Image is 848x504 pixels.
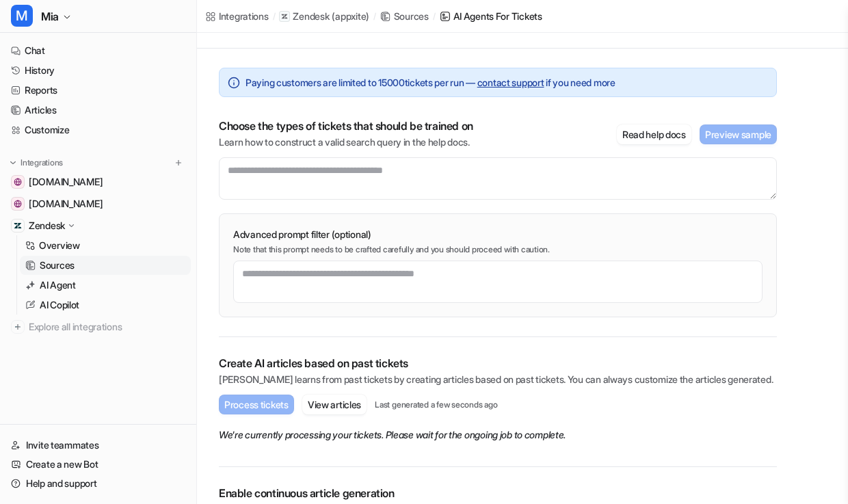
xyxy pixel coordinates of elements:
[373,10,376,23] span: /
[433,10,436,23] span: /
[394,9,429,23] div: Sources
[20,295,191,315] a: AI Copilot
[5,194,191,213] a: documenter.getpostman.com[DOMAIN_NAME]
[29,197,103,211] span: [DOMAIN_NAME]
[5,172,191,191] a: developer.appxite.com[DOMAIN_NAME]
[40,298,79,312] p: AI Copilot
[14,200,22,208] img: documenter.getpostman.com
[700,124,777,144] button: Preview sample
[617,124,691,144] button: Read help docs
[205,9,269,23] a: Integrations
[20,236,191,255] a: Overview
[11,320,25,334] img: explore all integrations
[279,10,369,23] a: Zendesk(appxite)
[5,474,191,493] a: Help and support
[219,9,269,23] div: Integrations
[219,395,294,414] button: Process tickets
[5,81,191,100] a: Reports
[14,178,22,186] img: developer.appxite.com
[5,61,191,80] a: History
[219,429,566,440] em: We're currently processing your tickets. Please wait for the ongoing job to complete.
[219,119,473,133] p: Choose the types of tickets that should be trained on
[5,317,191,336] a: Explore all integrations
[233,244,763,255] p: Note that this prompt needs to be crafted carefully and you should proceed with caution.
[8,158,18,168] img: expand menu
[40,258,75,272] p: Sources
[375,399,497,410] p: Last generated a few seconds ago
[219,135,473,149] p: Learn how to construct a valid search query in the help docs.
[5,41,191,60] a: Chat
[5,101,191,120] a: Articles
[293,10,329,23] p: Zendesk
[20,256,191,275] a: Sources
[29,219,65,233] p: Zendesk
[477,77,544,88] a: contact support
[21,157,63,168] p: Integrations
[5,436,191,455] a: Invite teammates
[380,9,429,23] a: Sources
[233,228,763,241] p: Advanced prompt filter (optional)
[5,455,191,474] a: Create a new Bot
[246,75,615,90] span: Paying customers are limited to 15000 tickets per run — if you need more
[5,156,67,170] button: Integrations
[273,10,276,23] span: /
[453,9,542,23] div: AI Agents for tickets
[219,373,777,386] p: [PERSON_NAME] learns from past tickets by creating articles based on past tickets. You can always...
[174,158,183,168] img: menu_add.svg
[302,395,367,414] button: View articles
[14,222,22,230] img: Zendesk
[219,356,777,370] p: Create AI articles based on past tickets
[20,276,191,295] a: AI Agent
[29,175,103,189] span: [DOMAIN_NAME]
[11,5,33,27] span: M
[5,120,191,140] a: Customize
[332,10,369,23] p: ( appxite )
[40,278,76,292] p: AI Agent
[440,9,542,23] a: AI Agents for tickets
[29,316,185,338] span: Explore all integrations
[219,486,777,500] p: Enable continuous article generation
[39,239,80,252] p: Overview
[41,7,59,26] span: Mia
